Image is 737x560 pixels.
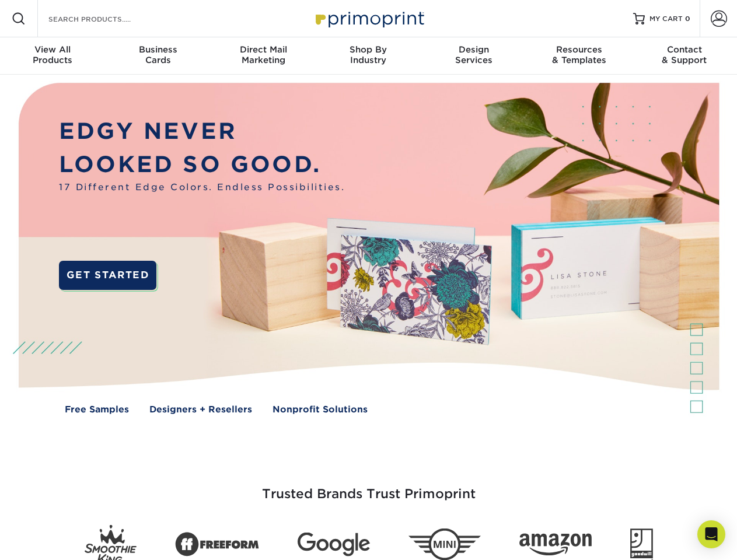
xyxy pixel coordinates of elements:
p: LOOKED SO GOOD. [59,148,345,181]
a: GET STARTED [59,261,156,290]
div: & Support [632,44,737,65]
div: Services [421,44,526,65]
div: & Templates [526,44,631,65]
a: Free Samples [65,403,129,416]
img: Goodwill [630,528,653,560]
span: 0 [685,15,690,23]
span: MY CART [649,14,683,24]
span: 17 Different Edge Colors. Endless Possibilities. [59,181,345,194]
div: Industry [316,44,421,65]
a: DesignServices [421,37,526,75]
span: Resources [526,44,631,55]
span: Business [105,44,210,55]
div: Open Intercom Messenger [697,520,725,548]
a: Shop ByIndustry [316,37,421,75]
span: Direct Mail [211,44,316,55]
a: Nonprofit Solutions [273,403,368,416]
a: Resources& Templates [526,37,631,75]
span: Shop By [316,44,421,55]
a: Contact& Support [632,37,737,75]
img: Primoprint [310,6,427,31]
a: Direct MailMarketing [211,37,316,75]
span: Design [421,44,526,55]
div: Cards [105,44,210,65]
img: Google [298,533,370,556]
p: EDGY NEVER [59,115,345,148]
input: SEARCH PRODUCTS..... [47,12,161,26]
h3: Trusted Brands Trust Primoprint [27,459,710,516]
span: Contact [632,44,737,55]
div: Marketing [211,44,316,65]
img: Amazon [519,534,592,556]
a: Designers + Resellers [149,403,252,416]
a: BusinessCards [105,37,210,75]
